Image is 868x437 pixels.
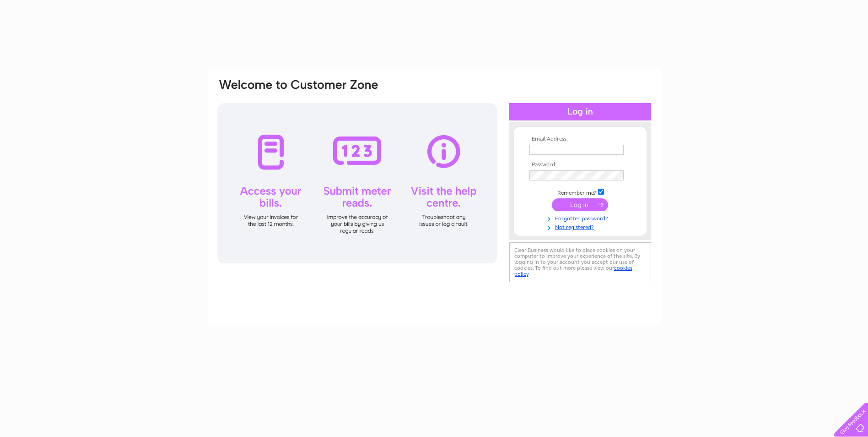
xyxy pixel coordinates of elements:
[514,265,632,277] a: cookies policy
[527,136,633,142] th: Email Address:
[509,242,651,282] div: Clear Business would like to place cookies on your computer to improve your experience of the sit...
[552,198,608,211] input: Submit
[529,213,633,222] a: Forgotten password?
[527,162,633,168] th: Password:
[527,187,633,197] td: Remember me?
[529,222,633,231] a: Not registered?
